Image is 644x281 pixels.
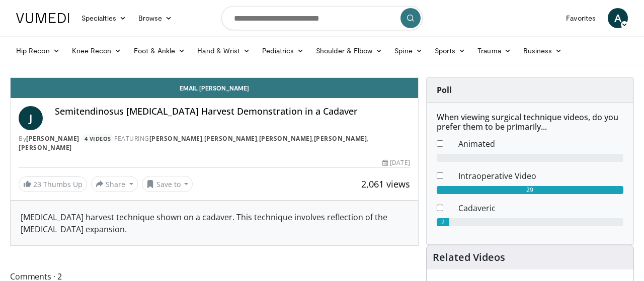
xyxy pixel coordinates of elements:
[55,106,410,117] h4: Semitendinosus [MEDICAL_DATA] Harvest Demonstration in a Cadaver
[314,134,367,143] a: [PERSON_NAME]
[608,8,628,28] a: A
[451,138,631,150] dd: Animated
[19,134,410,152] div: By FEATURING , , , ,
[437,84,452,96] strong: Poll
[132,8,179,28] a: Browse
[471,41,517,61] a: Trauma
[221,6,423,30] input: Search topics, interventions
[388,41,428,61] a: Spine
[191,41,256,61] a: Hand & Wrist
[81,134,114,143] a: 4 Videos
[259,134,312,143] a: [PERSON_NAME]
[75,8,132,28] a: Specialties
[204,134,258,143] a: [PERSON_NAME]
[433,251,505,263] h4: Related Videos
[149,134,203,143] a: [PERSON_NAME]
[91,176,138,192] button: Share
[517,41,569,61] a: Business
[361,178,410,190] span: 2,061 views
[256,41,310,61] a: Pediatrics
[451,170,631,182] dd: Intraoperative Video
[437,113,623,132] h6: When viewing surgical technique videos, do you prefer them to be primarily...
[429,41,472,61] a: Sports
[451,202,631,214] dd: Cadaveric
[33,179,41,189] span: 23
[19,176,87,192] a: 23 Thumbs Up
[437,186,623,194] div: 29
[142,176,193,192] button: Save to
[19,143,72,152] a: [PERSON_NAME]
[10,41,66,61] a: Hip Recon
[26,134,79,143] a: [PERSON_NAME]
[19,106,43,130] a: J
[66,41,128,61] a: Knee Recon
[128,41,192,61] a: Foot & Ankle
[382,158,410,167] div: [DATE]
[437,218,450,226] div: 2
[21,211,408,235] div: [MEDICAL_DATA] harvest technique shown on a cadaver. This technique involves reflection of the [M...
[310,41,388,61] a: Shoulder & Elbow
[560,8,602,28] a: Favorites
[11,78,418,98] a: Email [PERSON_NAME]
[16,13,69,23] img: VuMedi Logo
